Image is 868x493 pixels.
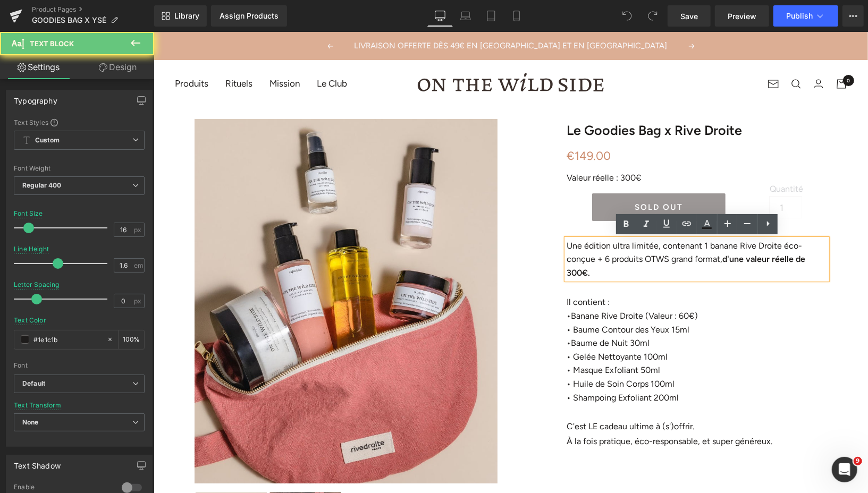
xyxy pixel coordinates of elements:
[163,44,193,59] a: Le Club
[413,277,673,291] p: •
[413,345,673,359] p: • Huile de Soin Corps 100ml
[22,418,39,426] b: None
[22,181,62,189] b: Regular 400
[14,90,57,105] div: Typography
[30,39,74,48] span: Text Block
[439,161,572,189] button: SOLD OUT
[786,12,813,20] span: Publish
[413,318,673,332] p: • Gelée Nettoyante 100ml
[481,171,529,180] span: SOLD OUT
[504,5,529,27] a: Mobile
[478,5,504,27] a: Tablet
[14,281,60,288] div: Letter Spacing
[14,165,145,172] div: Font Weight
[617,5,638,27] button: Undo
[201,8,514,20] p: LIVRAISON OFFERTE DÈS 49€ EN [GEOGRAPHIC_DATA] ET EN [GEOGRAPHIC_DATA]
[134,226,143,233] span: px
[413,207,673,248] p: Une édition ultra limitée, contenant 1 banane Rive Droite éco-conçue + 6 produits OTWS grand format,
[715,5,769,27] a: Preview
[616,152,665,165] label: Quantité
[427,5,453,27] a: Desktop
[660,47,670,56] a: Connexion
[413,291,673,305] p: • Baume Contour des Yeux 15ml
[832,457,857,482] iframe: Intercom live chat
[116,44,146,59] a: Mission
[413,402,673,417] p: À la fois pratique, éco-responsable, et super généreux.
[638,47,647,57] a: Recherche
[154,5,207,27] a: New Library
[174,11,199,21] span: Library
[413,139,673,154] p: Valeur réelle : 300€
[854,457,862,465] span: 9
[413,87,673,110] p: Le Goodies Bag x Rive Droite
[413,389,541,399] span: C'est LE cadeau ultime à (s')offrir.
[413,306,417,316] span: •
[21,44,55,59] a: Produits
[35,136,60,145] b: Custom
[41,87,344,452] img: Goodies bag x Rive Droite
[842,5,864,27] button: More
[79,55,156,79] a: Design
[413,222,652,246] strong: d'une valeur réelle de 300€.
[728,11,756,22] span: Preview
[773,5,838,27] button: Publish
[14,402,62,409] div: Text Transform
[413,331,673,345] p: • Masque Exfoliant 50ml
[32,16,106,24] span: GOODIES BAG X YSÉ
[14,455,61,470] div: Text Shadow
[14,210,43,217] div: Font Size
[32,5,154,14] a: Product Pages
[682,47,693,57] a: Panier
[14,118,145,126] div: Text Styles
[72,44,99,59] a: Rituels
[413,359,673,373] p: • Shampoing Exfoliant 200ml
[413,263,673,277] p: Il contient :
[453,5,478,27] a: Laptop
[14,317,46,324] div: Text Color
[680,11,698,22] span: Save
[413,114,457,134] span: €149.00
[689,43,701,54] cart-count: 0
[119,330,144,349] div: %
[14,362,145,369] div: Font
[413,304,673,318] p: Baume de Nuit 30ml
[14,245,49,253] div: Line Height
[642,5,663,27] button: Redo
[22,379,45,388] i: Default
[417,279,544,289] span: Banane Rive Droite (Valeur : 60€)
[220,12,279,20] div: Assign Products
[134,297,143,304] span: px
[134,262,143,269] span: em
[33,334,102,345] input: Color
